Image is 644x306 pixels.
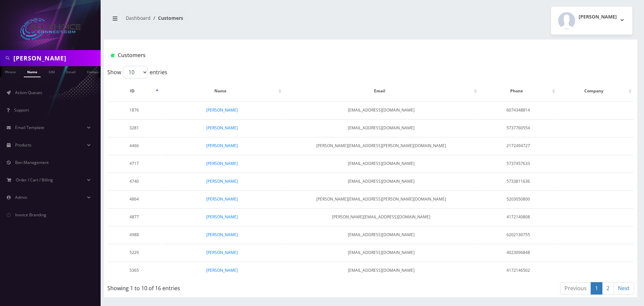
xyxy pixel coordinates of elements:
a: [PERSON_NAME] [206,250,238,255]
th: Company: activate to sort column ascending [557,81,633,101]
a: Dashboard [126,15,151,21]
span: Order / Cart / Billing [16,177,53,183]
a: [PERSON_NAME] [206,267,238,273]
td: 4172140808 [479,208,557,225]
td: 4877 [108,208,160,225]
td: 4172146502 [479,262,557,279]
a: [PERSON_NAME] [206,178,238,184]
a: Company [84,66,106,77]
td: 5737457633 [479,155,557,172]
input: Search in Company [13,52,99,64]
td: [PERSON_NAME][EMAIL_ADDRESS][DOMAIN_NAME] [284,208,479,225]
td: 2172494727 [479,137,557,154]
a: Phone [2,66,19,77]
span: Email Template [15,125,44,130]
th: Phone: activate to sort column ascending [479,81,557,101]
td: [EMAIL_ADDRESS][DOMAIN_NAME] [284,173,479,190]
a: [PERSON_NAME] [206,196,238,202]
td: 4740 [108,173,160,190]
td: 6074348814 [479,101,557,119]
td: [EMAIL_ADDRESS][DOMAIN_NAME] [284,155,479,172]
li: Customers [151,14,183,21]
td: 5737760554 [479,119,557,136]
select: Showentries [123,66,148,79]
a: Next [613,282,634,295]
td: 3281 [108,119,160,136]
h2: [PERSON_NAME] [579,14,617,20]
td: [EMAIL_ADDRESS][DOMAIN_NAME] [284,226,479,243]
img: All Choice Connect [20,18,80,40]
td: [EMAIL_ADDRESS][DOMAIN_NAME] [284,101,479,119]
div: Showing 1 to 10 of 16 entries [107,281,322,292]
nav: breadcrumb [109,11,366,30]
a: [PERSON_NAME] [206,107,238,113]
td: 5203050800 [479,190,557,208]
td: 6202130755 [479,226,557,243]
a: [PERSON_NAME] [206,125,238,131]
td: 4466 [108,137,160,154]
td: 5229 [108,244,160,261]
td: 4864 [108,190,160,208]
a: Previous [560,282,591,295]
a: [PERSON_NAME] [206,161,238,166]
a: [PERSON_NAME] [206,232,238,237]
a: 1 [591,282,602,295]
td: 4023096848 [479,244,557,261]
a: [PERSON_NAME] [206,143,238,148]
button: [PERSON_NAME] [551,7,632,35]
a: Name [24,66,41,77]
th: ID: activate to sort column descending [108,81,160,101]
td: [EMAIL_ADDRESS][DOMAIN_NAME] [284,244,479,261]
label: Show entries [107,66,167,79]
td: [PERSON_NAME][EMAIL_ADDRESS][PERSON_NAME][DOMAIN_NAME] [284,190,479,208]
span: Ban Management [15,160,49,165]
th: Name: activate to sort column ascending [161,81,283,101]
span: Products [15,142,32,148]
span: Support [14,107,29,113]
td: 1876 [108,101,160,119]
td: [PERSON_NAME][EMAIL_ADDRESS][PERSON_NAME][DOMAIN_NAME] [284,137,479,154]
span: Invoice Branding [15,212,46,218]
th: Email: activate to sort column ascending [284,81,479,101]
span: Admin [15,194,27,200]
td: 4988 [108,226,160,243]
td: [EMAIL_ADDRESS][DOMAIN_NAME] [284,119,479,136]
td: 5733811636 [479,173,557,190]
a: [PERSON_NAME] [206,214,238,220]
td: 4717 [108,155,160,172]
h1: Customers [111,52,542,58]
a: 2 [602,282,614,295]
span: Action Queues [15,90,42,95]
a: SIM [45,66,58,77]
td: [EMAIL_ADDRESS][DOMAIN_NAME] [284,262,479,279]
td: 5365 [108,262,160,279]
a: Email [63,66,79,77]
